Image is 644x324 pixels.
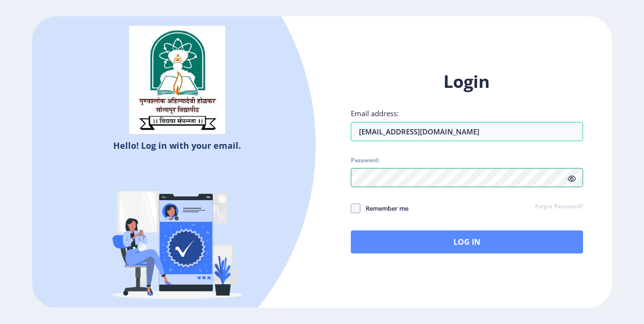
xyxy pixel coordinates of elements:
span: Remember me [360,203,408,214]
button: Log In [351,230,583,253]
h1: Login [351,70,583,93]
input: Email address [351,122,583,141]
img: Verified-rafiki.svg [93,155,261,323]
a: Forgot Password? [535,203,583,211]
label: Email address: [351,108,399,118]
label: Password: [351,156,380,164]
img: sulogo.png [129,26,225,134]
